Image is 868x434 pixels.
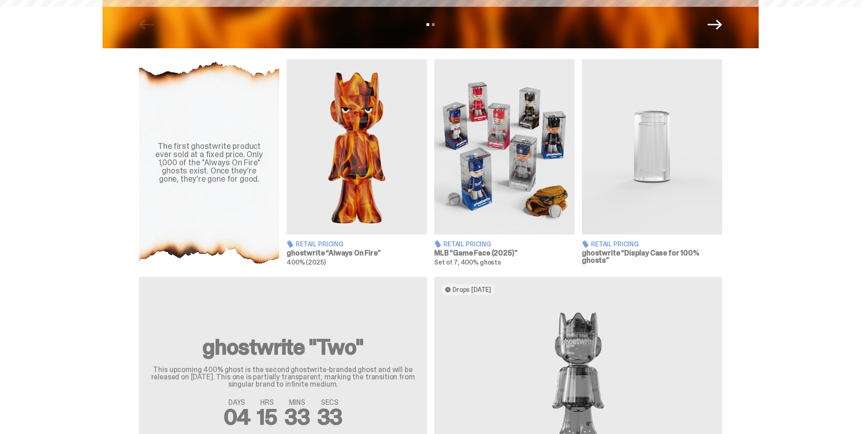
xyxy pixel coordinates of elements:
span: 400% (2025) [287,258,325,266]
span: DAYS [224,399,250,406]
span: 04 [224,403,250,431]
span: 33 [284,403,310,431]
a: Always On Fire Retail Pricing [287,59,427,266]
h3: MLB “Game Face (2025)” [434,250,575,257]
button: View slide 1 [426,23,429,26]
img: Game Face (2025) [434,59,575,235]
p: This upcoming 400% ghost is the second ghostwrite-branded ghost and will be released on [DATE]. T... [150,366,416,388]
h3: ghostwrite “Always On Fire” [287,250,427,257]
button: Next [708,17,722,32]
span: 33 [317,403,343,431]
img: Display Case for 100% ghosts [582,59,722,235]
div: The first ghostwrite product ever sold at a fixed price. Only 1,000 of the "Always On Fire" ghost... [150,142,268,183]
button: View slide 2 [432,23,435,26]
a: Game Face (2025) Retail Pricing [434,59,575,266]
span: Retail Pricing [591,241,639,247]
span: HRS [257,399,277,406]
img: Always On Fire [287,59,427,235]
span: Drops [DATE] [452,286,491,293]
span: MINS [284,399,310,406]
h2: ghostwrite "Two" [150,336,416,358]
span: 15 [257,403,277,431]
span: Retail Pricing [296,241,344,247]
span: Retail Pricing [443,241,491,247]
h3: ghostwrite “Display Case for 100% ghosts” [582,250,722,264]
a: Display Case for 100% ghosts Retail Pricing [582,59,722,266]
span: SECS [317,399,343,406]
span: Set of 7, 400% ghosts [434,258,501,266]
